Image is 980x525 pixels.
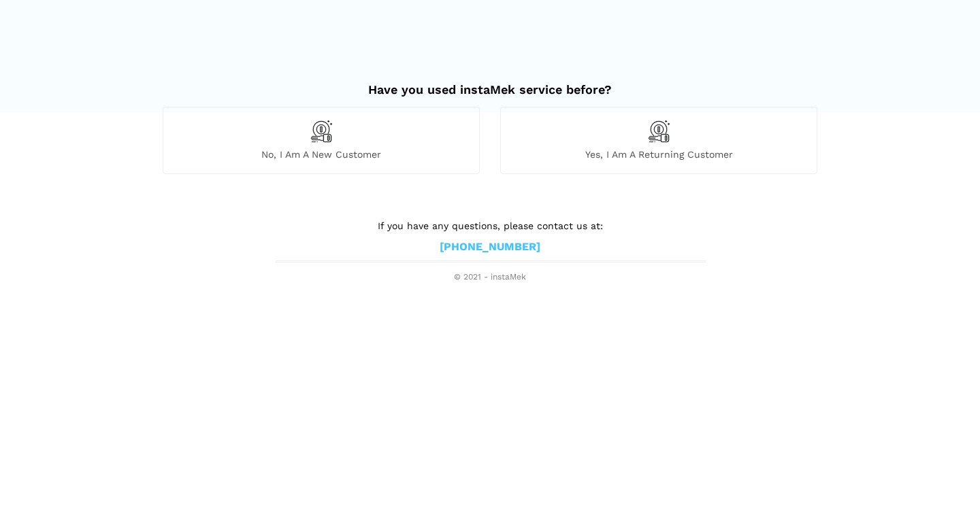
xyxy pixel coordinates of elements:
[440,240,540,254] a: [PHONE_NUMBER]
[163,69,817,97] h2: Have you used instaMek service before?
[163,148,479,160] span: No, I am a new customer
[276,272,704,283] span: © 2021 - instaMek
[276,218,704,233] p: If you have any questions, please contact us at:
[501,148,817,160] span: Yes, I am a returning customer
